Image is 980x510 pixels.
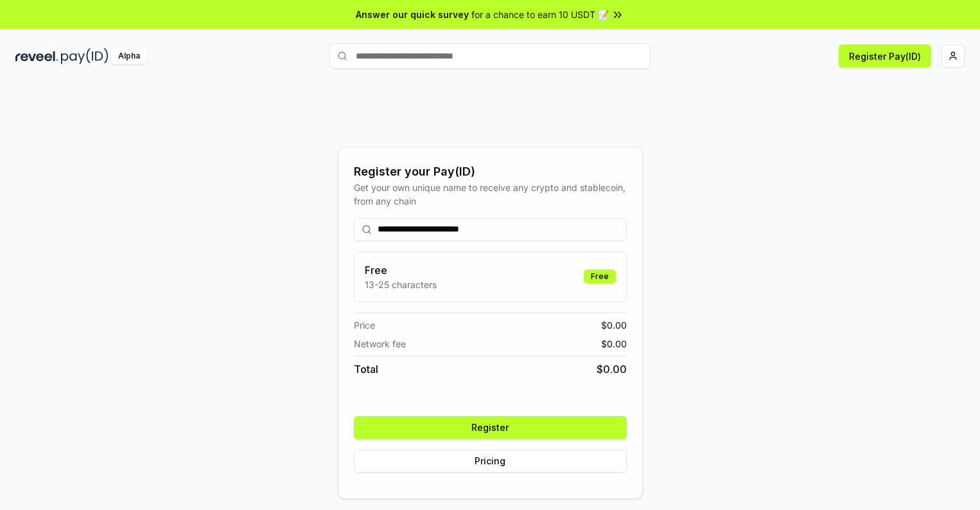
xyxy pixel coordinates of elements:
[584,269,616,284] div: Free
[356,8,469,21] span: Answer our quick survey
[354,318,375,332] span: Price
[365,278,437,291] p: 13-25 characters
[354,361,378,377] span: Total
[354,181,627,208] div: Get your own unique name to receive any crypto and stablecoin, from any chain
[601,337,627,351] span: $ 0.00
[354,337,406,351] span: Network fee
[354,416,627,439] button: Register
[354,163,627,181] div: Register your Pay(ID)
[839,44,931,68] button: Register Pay(ID)
[365,262,437,278] h3: Free
[61,48,109,64] img: pay_id
[471,8,609,21] span: for a chance to earn 10 USDT 📝
[597,361,627,377] span: $ 0.00
[111,48,147,64] div: Alpha
[354,450,627,473] button: Pricing
[15,48,58,64] img: reveel_dark
[601,318,627,332] span: $ 0.00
